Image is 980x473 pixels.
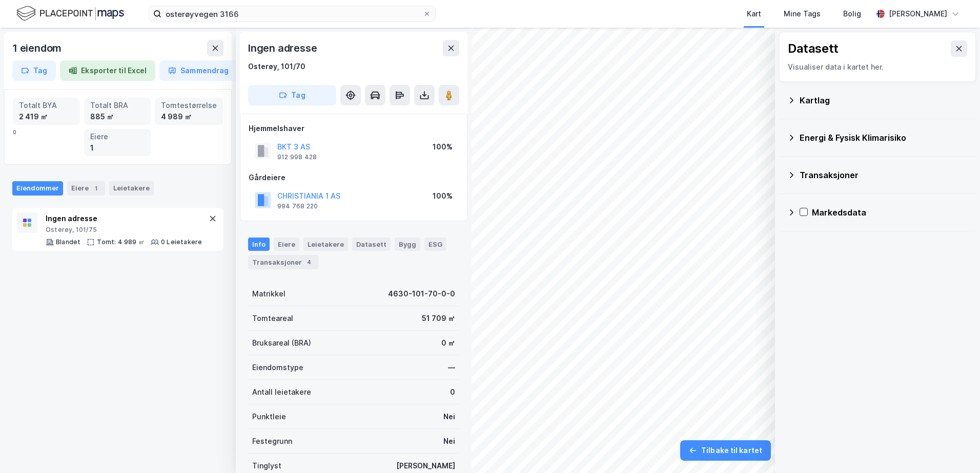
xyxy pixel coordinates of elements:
div: Osterøy, 101/75 [46,226,202,234]
div: Kart [747,8,761,20]
div: Visualiser data i kartet her. [788,61,967,73]
div: [PERSON_NAME] [889,8,947,20]
div: Markedsdata [812,206,968,219]
div: 912 998 428 [277,153,317,161]
div: Punktleie [252,411,286,423]
div: 1 eiendom [12,40,64,56]
div: 1 [90,142,145,154]
div: Tinglyst [252,460,281,472]
div: 51 709 ㎡ [422,312,455,325]
div: Eiere [274,238,299,251]
div: Matrikkel [252,288,285,300]
div: ESG [424,238,446,251]
iframe: Chat Widget [929,424,980,473]
button: Tag [248,85,336,105]
button: Eksporter til Excel [60,60,155,81]
button: Tag [12,60,56,81]
div: [PERSON_NAME] [396,460,455,472]
div: Energi & Fysisk Klimarisiko [800,132,968,144]
div: 994 768 220 [277,202,318,210]
div: Eiere [67,181,105,196]
div: Festegrunn [252,435,292,447]
input: Søk på adresse, matrikkel, gårdeiere, leietakere eller personer [161,6,423,21]
div: Hjemmelshaver [249,122,459,135]
div: 4 989 ㎡ [161,111,217,122]
div: Eiendomstype [252,361,303,374]
div: 100% [433,141,453,153]
div: Leietakere [303,238,348,251]
div: 0 [450,386,455,398]
button: Tilbake til kartet [680,440,771,461]
div: 885 ㎡ [90,111,145,122]
div: Mine Tags [784,8,821,20]
div: Gårdeiere [249,171,459,184]
div: Bruksareal (BRA) [252,337,311,349]
div: Kartlag [800,94,968,106]
div: 0 [13,98,223,156]
div: — [448,361,455,374]
div: 4 [304,257,314,267]
div: Transaksjoner [800,169,968,181]
div: Blandet [56,238,80,246]
div: Nei [443,411,455,423]
div: Tomteareal [252,312,293,325]
div: Eiere [90,131,145,142]
div: 4630-101-70-0-0 [388,288,455,300]
div: 0 Leietakere [161,238,202,246]
div: Eiendommer [12,181,63,196]
div: Ingen adresse [248,40,319,56]
div: Tomtestørrelse [161,100,217,111]
div: 1 [91,183,101,193]
div: Tomt: 4 989 ㎡ [97,238,145,246]
div: Datasett [788,40,839,57]
div: Nei [443,435,455,447]
img: logo.f888ab2527a4732fd821a326f86c7f29.svg [16,5,124,23]
div: Totalt BYA [19,100,74,111]
div: Totalt BRA [90,100,145,111]
div: Datasett [352,238,391,251]
button: Sammendrag [159,60,237,81]
div: Info [248,238,270,251]
div: Ingen adresse [46,212,202,225]
div: 0 ㎡ [441,337,455,349]
div: Leietakere [109,181,154,196]
div: Bygg [395,238,420,251]
div: Antall leietakere [252,386,311,398]
div: 2 419 ㎡ [19,111,74,122]
div: 100% [433,190,453,202]
div: Bolig [843,8,861,20]
div: Transaksjoner [248,255,318,269]
div: Osterøy, 101/70 [248,60,305,73]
